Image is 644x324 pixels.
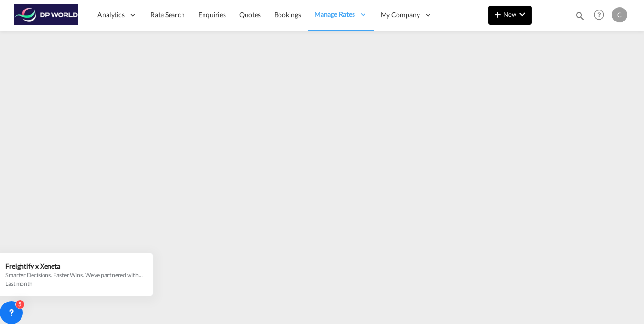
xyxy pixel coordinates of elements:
div: icon-magnify [575,10,585,25]
span: Help [591,7,607,23]
button: icon-plus 400-fgNewicon-chevron-down [488,6,532,25]
span: Enquiries [198,10,226,19]
span: My Company [381,10,420,20]
div: C [612,7,627,22]
span: Quotes [239,10,260,19]
span: Analytics [97,10,125,20]
span: Rate Search [150,10,185,19]
md-icon: icon-plus 400-fg [492,9,504,20]
span: New [492,10,528,18]
md-icon: icon-magnify [575,10,585,21]
img: c08ca190194411f088ed0f3ba295208c.png [14,4,79,26]
span: Manage Rates [314,10,355,19]
div: Help [591,7,612,24]
span: Bookings [274,10,301,19]
md-icon: icon-chevron-down [516,9,528,20]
